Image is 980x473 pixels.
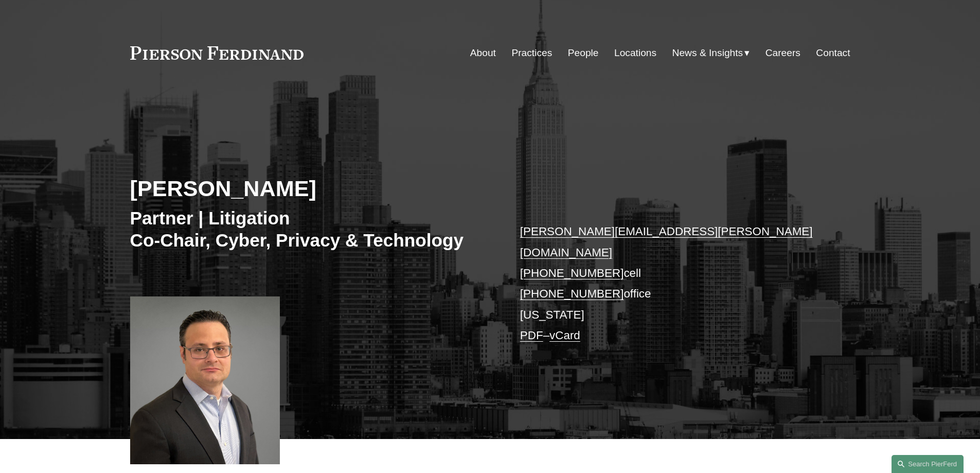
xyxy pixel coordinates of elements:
[130,207,490,252] h3: Partner | Litigation Co-Chair, Cyber, Privacy & Technology
[470,43,496,63] a: About
[520,329,543,342] a: PDF
[520,267,624,279] a: [PHONE_NUMBER]
[520,221,820,346] p: cell office [US_STATE] –
[520,287,624,300] a: [PHONE_NUMBER]
[816,43,850,63] a: Contact
[765,43,800,63] a: Careers
[614,43,656,63] a: Locations
[511,43,552,63] a: Practices
[672,44,743,62] span: News & Insights
[130,175,490,202] h2: [PERSON_NAME]
[892,455,964,473] a: Search this site
[672,43,750,63] a: folder dropdown
[568,43,599,63] a: People
[549,329,580,342] a: vCard
[520,225,813,258] a: [PERSON_NAME][EMAIL_ADDRESS][PERSON_NAME][DOMAIN_NAME]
